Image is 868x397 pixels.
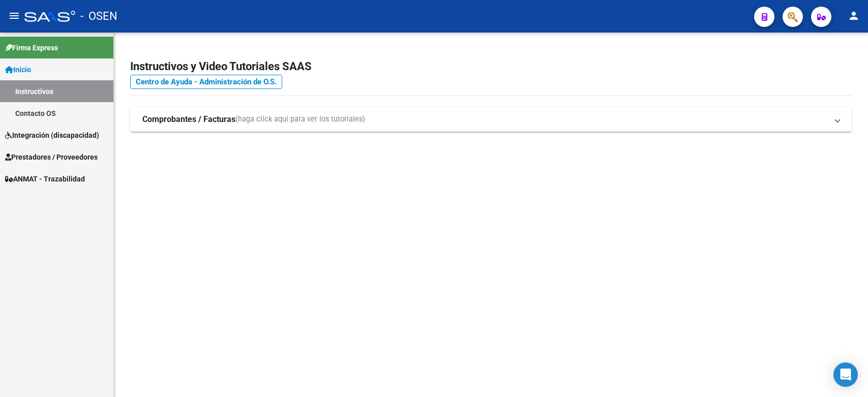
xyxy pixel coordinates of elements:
a: Centro de Ayuda - Administración de O.S. [130,75,282,89]
mat-icon: person [848,10,860,22]
mat-expansion-panel-header: Comprobantes / Facturas(haga click aquí para ver los tutoriales) [130,107,852,132]
span: - OSEN [80,5,117,27]
span: (haga click aquí para ver los tutoriales) [235,114,365,125]
span: Prestadores / Proveedores [5,151,98,163]
mat-icon: menu [8,10,20,22]
strong: Comprobantes / Facturas [142,114,235,125]
h2: Instructivos y Video Tutoriales SAAS [130,57,852,76]
span: Firma Express [5,42,58,53]
span: Inicio [5,64,31,75]
div: Open Intercom Messenger [833,362,858,387]
span: Integración (discapacidad) [5,130,99,141]
span: ANMAT - Trazabilidad [5,173,85,185]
